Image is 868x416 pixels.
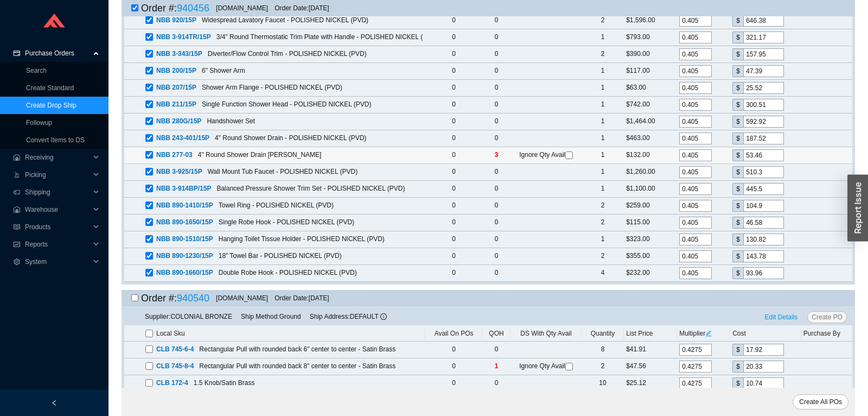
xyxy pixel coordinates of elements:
span: NBB 243-401/15P [156,134,209,142]
div: Order Date: [DATE] [275,3,329,14]
th: Purchase By [801,326,852,342]
span: Single Robe Hook - POLISHED NICKEL (PVD) [219,218,354,226]
button: Create PO [807,311,847,323]
span: CLB 172-4 [156,379,188,387]
span: Double Robe Hook - POLISHED NICKEL (PVD) [219,269,357,276]
span: 0 [495,379,499,387]
div: $ [732,15,743,27]
td: 1 [582,181,624,198]
span: NBB 3-925/15P [156,168,202,175]
div: $ [732,267,743,279]
span: 0 [495,168,499,175]
span: 0 [495,201,499,209]
span: Shipping [25,184,90,201]
span: 0 [452,345,456,353]
td: 1 [582,231,624,248]
td: 2 [582,12,624,29]
button: Create All POs [793,394,848,409]
td: 2 [582,248,624,265]
th: List Price [624,326,677,342]
td: 1 [582,130,624,147]
td: $1,260.00 [624,164,677,181]
div: Multiplier [679,328,728,339]
span: setting [13,259,21,265]
div: $ [732,99,743,111]
div: $ [732,82,743,94]
td: 1 [582,63,624,80]
span: 0 [452,100,456,108]
span: NBB 3-914TR/15P [156,33,211,41]
span: 4" Round Shower Drain [PERSON_NAME] [198,151,322,159]
span: 0 [452,168,456,175]
span: CLB 745-6-4 [156,345,194,353]
span: Local Sku [156,328,185,339]
span: 0 [495,117,499,125]
a: Search [26,67,47,74]
div: $ [732,116,743,128]
div: $ [732,48,743,60]
span: Rectangular Pull with rounded back 8" center to center - Satin Brass [199,362,395,370]
div: $ [732,166,743,178]
span: 0 [452,134,456,142]
span: 0 [495,134,499,142]
td: 1 [582,147,624,164]
span: 1 [495,362,499,370]
td: 2 [582,46,624,63]
span: 6" Shower Arm [202,67,245,74]
a: 940456 [177,3,209,14]
span: Single Function Shower Head - POLISHED NICKEL (PVD) [202,100,371,108]
td: $132.00 [624,147,677,164]
div: $ [732,31,743,43]
td: $63.00 [624,80,677,97]
span: Ship Method: Ground [241,313,301,320]
div: [DOMAIN_NAME] [216,293,268,304]
td: $390.00 [624,46,677,63]
div: $ [732,377,743,389]
span: NBB 890-1410/15P [156,201,213,209]
span: Receiving [25,149,90,166]
span: 0 [495,218,499,226]
td: $1,596.00 [624,12,677,29]
span: 0 [495,269,499,276]
div: $ [732,183,743,195]
td: 1 [582,164,624,181]
span: 0 [452,201,456,209]
th: QOH [482,326,510,342]
span: NBB 890-1510/15P [156,235,213,243]
td: 8 [582,342,624,358]
div: $ [732,217,743,229]
span: Create All POs [799,396,842,407]
span: 0 [495,67,499,74]
span: Ignore Qty Avail [519,362,573,370]
span: NBB 3-914BP/15P [156,185,211,192]
span: 3 [495,151,499,159]
span: Balanced Pressure Shower Trim Set - POLISHED NICKEL (PVD) [216,185,405,192]
td: $115.00 [624,215,677,231]
td: 1 [582,97,624,114]
td: 1 [582,29,624,46]
span: 0 [452,117,456,125]
button: Edit Details [761,311,802,323]
span: NBB 207/15P [156,84,196,91]
span: Products [25,218,90,236]
span: 0 [452,218,456,226]
td: $47.56 [624,358,677,375]
td: $25.12 [624,375,677,392]
th: Quantity [582,326,624,342]
span: 0 [495,345,499,353]
span: Ignore Qty Avail [519,151,573,159]
span: 0 [452,235,456,243]
td: $117.00 [624,63,677,80]
span: read [13,224,21,230]
td: $323.00 [624,231,677,248]
span: 0 [452,269,456,276]
div: $ [732,234,743,245]
td: 2 [582,358,624,375]
td: $793.00 [624,29,677,46]
span: NBB 211/15P [156,100,196,108]
span: 3/4" Round Thermostatic Trim Plate with Handle - POLISHED NICKEL (PVD) [216,33,438,41]
span: NBB 3-343/15P [156,50,202,58]
span: Handshower Set [207,117,255,125]
span: 18" Towel Bar - POLISHED NICKEL (PVD) [219,252,342,260]
span: 0 [495,235,499,243]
